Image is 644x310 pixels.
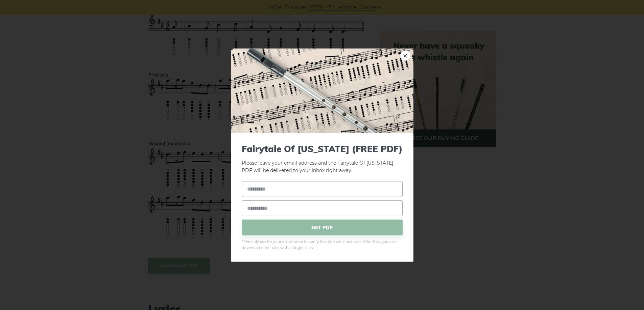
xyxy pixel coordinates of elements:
[242,143,403,174] p: Please leave your email address and the Fairytale Of [US_STATE] PDF will be delivered to your inb...
[242,239,403,251] span: * We only ask for your email once to verify that you are a real user. After that, you can downloa...
[242,220,403,235] span: GET PDF
[400,50,410,60] a: ×
[242,143,403,154] span: Fairytale Of [US_STATE] (FREE PDF)
[231,48,413,133] img: Tin Whistle Tab Preview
